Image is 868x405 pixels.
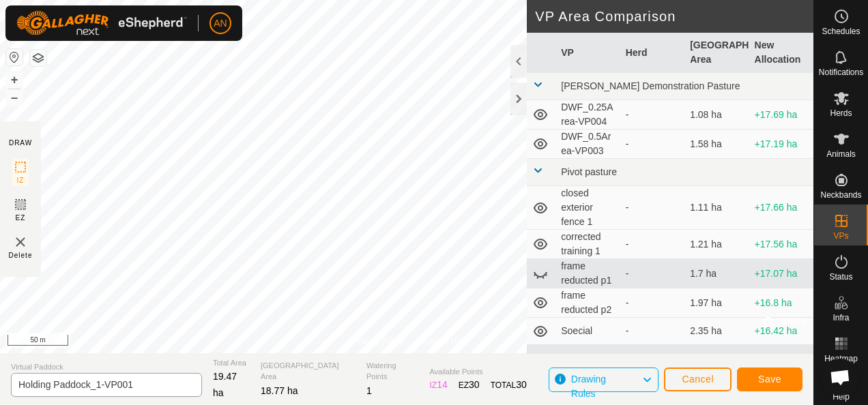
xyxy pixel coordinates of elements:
[826,150,856,158] span: Animals
[213,371,237,398] span: 19.47 ha
[822,359,858,395] div: Open chat
[571,374,606,399] span: Drawing Rules
[261,385,298,396] span: 18.77 ha
[213,357,250,369] span: Total Area
[469,379,480,390] span: 30
[833,393,850,401] span: Help
[684,186,749,230] td: 1.11 ha
[684,230,749,259] td: 1.21 ha
[12,234,29,250] img: VP
[561,80,740,91] span: [PERSON_NAME] Demonstration Pasture
[555,130,620,159] td: DWF_0.5Area-VP003
[737,367,802,391] button: Save
[420,335,461,348] a: Contact Us
[626,296,679,310] div: -
[626,200,679,215] div: -
[684,318,749,345] td: 2.35 ha
[16,213,26,223] span: EZ
[555,33,620,73] th: VP
[749,288,813,318] td: +16.8 ha
[749,33,813,73] th: New Allocation
[555,288,620,318] td: frame reducted p2
[516,379,527,390] span: 30
[555,259,620,288] td: frame reducted p1
[459,378,480,392] div: EZ
[555,186,620,230] td: closed exterior fence 1
[9,250,33,260] span: Delete
[6,49,23,65] button: Reset Map
[830,109,852,117] span: Herds
[758,374,781,385] span: Save
[9,138,32,148] div: DRAW
[214,16,227,31] span: AN
[11,361,202,373] span: Virtual Paddock
[555,230,620,259] td: corrected training 1
[626,324,679,338] div: -
[353,335,404,348] a: Privacy Policy
[749,318,813,345] td: +16.42 ha
[819,68,863,76] span: Notifications
[429,366,526,378] span: Available Points
[535,8,813,25] h2: VP Area Comparison
[6,89,23,106] button: –
[17,175,25,185] span: IZ
[561,166,617,177] span: Pivot pasture
[749,186,813,230] td: +17.66 ha
[6,72,23,88] button: +
[30,50,46,66] button: Map Layers
[829,273,852,281] span: Status
[626,237,679,252] div: -
[684,100,749,130] td: 1.08 ha
[626,267,679,281] div: -
[366,385,372,396] span: 1
[620,33,684,73] th: Herd
[684,33,749,73] th: [GEOGRAPHIC_DATA] Area
[824,355,858,363] span: Heatmap
[366,360,419,382] span: Watering Points
[555,100,620,130] td: DWF_0.25Area-VP004
[437,379,448,390] span: 14
[749,230,813,259] td: +17.56 ha
[555,318,620,345] td: Soecial
[684,288,749,318] td: 1.97 ha
[429,378,447,392] div: IZ
[16,11,187,35] img: Gallagher Logo
[261,360,356,382] span: [GEOGRAPHIC_DATA] Area
[822,27,860,35] span: Schedules
[820,191,861,199] span: Neckbands
[833,314,849,322] span: Infra
[626,137,679,151] div: -
[749,130,813,159] td: +17.19 ha
[833,232,848,240] span: VPs
[626,108,679,122] div: -
[749,100,813,130] td: +17.69 ha
[749,259,813,288] td: +17.07 ha
[684,259,749,288] td: 1.7 ha
[664,367,732,391] button: Cancel
[684,130,749,159] td: 1.58 ha
[682,374,714,385] span: Cancel
[491,378,527,392] div: TOTAL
